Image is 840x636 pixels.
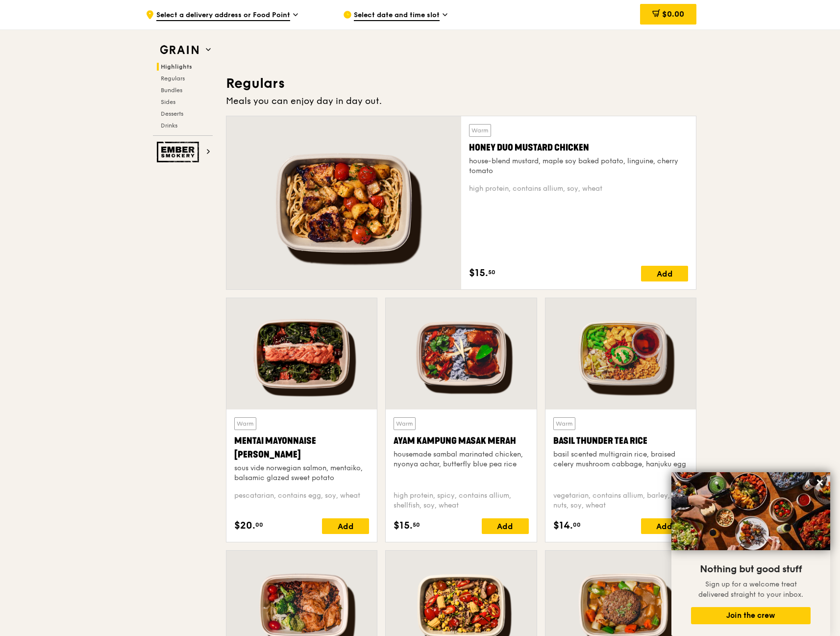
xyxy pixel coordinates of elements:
[161,99,175,105] span: Sides
[413,521,420,529] span: 50
[698,580,803,599] span: Sign up for a welcome treat delivered straight to your inbox.
[469,184,688,194] div: high protein, contains allium, soy, wheat
[469,266,488,280] span: $15.
[469,156,688,176] div: house-blend mustard, maple soy baked potato, linguine, cherry tomato
[322,518,369,534] div: Add
[482,518,529,534] div: Add
[700,563,802,575] span: Nothing but good stuff
[161,75,185,82] span: Regulars
[394,450,528,469] div: housemade sambal marinated chicken, nyonya achar, butterfly blue pea rice
[226,75,696,92] h3: Regulars
[234,491,369,510] div: pescatarian, contains egg, soy, wheat
[161,87,182,94] span: Bundles
[394,518,413,533] span: $15.
[255,521,263,529] span: 00
[488,268,495,276] span: 50
[394,491,528,510] div: high protein, spicy, contains allium, shellfish, soy, wheat
[234,417,256,430] div: Warm
[354,10,440,21] span: Select date and time slot
[553,417,575,430] div: Warm
[234,463,369,483] div: sous vide norwegian salmon, mentaiko, balsamic glazed sweet potato
[469,141,688,154] div: Honey Duo Mustard Chicken
[641,266,688,281] div: Add
[573,521,581,529] span: 00
[161,110,183,117] span: Desserts
[157,41,202,59] img: Grain web logo
[234,434,369,461] div: Mentai Mayonnaise [PERSON_NAME]
[226,94,696,108] div: Meals you can enjoy day in day out.
[157,142,202,162] img: Ember Smokery web logo
[662,9,684,19] span: $0.00
[394,434,528,448] div: Ayam Kampung Masak Merah
[641,518,688,534] div: Add
[394,417,416,430] div: Warm
[469,124,491,137] div: Warm
[234,518,255,533] span: $20.
[161,122,177,129] span: Drinks
[691,607,811,624] button: Join the crew
[553,450,688,469] div: basil scented multigrain rice, braised celery mushroom cabbage, hanjuku egg
[161,63,192,70] span: Highlights
[156,10,290,21] span: Select a delivery address or Food Point
[812,475,828,490] button: Close
[553,518,573,533] span: $14.
[553,491,688,510] div: vegetarian, contains allium, barley, egg, nuts, soy, wheat
[671,472,830,550] img: DSC07876-Edit02-Large.jpeg
[553,434,688,448] div: Basil Thunder Tea Rice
